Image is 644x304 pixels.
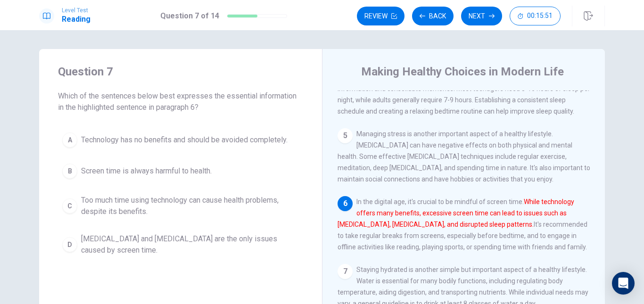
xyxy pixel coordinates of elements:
[62,132,77,148] div: A
[361,64,564,79] h4: Making Healthy Choices in Modern Life
[58,190,303,222] button: CToo much time using technology can cause health problems, despite its benefits.
[527,12,553,20] span: 00:15:51
[81,195,299,217] span: Too much time using technology can cause health problems, despite its benefits.
[58,90,303,113] span: Which of the sentences below best expresses the essential information in the highlighted sentence...
[338,198,574,228] font: While technology offers many benefits, excessive screen time can lead to issues such as [MEDICAL_...
[612,272,635,295] div: Open Intercom Messenger
[81,134,288,146] span: Technology has no benefits and should be avoided completely.
[62,198,77,214] div: C
[62,14,91,25] h1: Reading
[338,130,590,183] span: Managing stress is another important aspect of a healthy lifestyle. [MEDICAL_DATA] can have negat...
[338,128,353,143] div: 5
[81,165,212,177] span: Screen time is always harmful to health.
[338,264,353,279] div: 7
[58,128,303,152] button: ATechnology has no benefits and should be avoided completely.
[58,159,303,183] button: BScreen time is always harmful to health.
[58,229,303,260] button: D[MEDICAL_DATA] and [MEDICAL_DATA] are the only issues caused by screen time.
[58,64,303,79] h4: Question 7
[62,7,91,14] span: Level Test
[461,7,502,25] button: Next
[62,237,77,252] div: D
[338,196,353,211] div: 6
[357,7,405,25] button: Review
[412,7,454,25] button: Back
[62,164,77,179] div: B
[160,10,219,22] h1: Question 7 of 14
[81,233,299,256] span: [MEDICAL_DATA] and [MEDICAL_DATA] are the only issues caused by screen time.
[510,7,561,25] button: 00:15:51
[338,198,587,251] span: In the digital age, it's crucial to be mindful of screen time. It's recommended to take regular b...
